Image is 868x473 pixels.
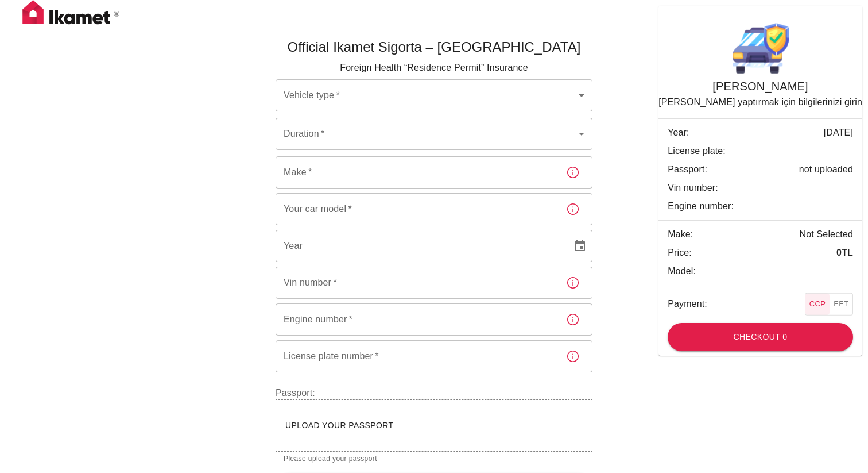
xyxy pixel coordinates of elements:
div: ​ [276,118,592,150]
p: Not Selected [800,228,853,241]
span: Price: [668,246,835,260]
button: Choose date [568,234,591,257]
h6: [PERSON_NAME] [712,77,808,95]
p: Foreign Health “Residence Permit” Insurance [276,61,592,75]
input: YYYY [276,230,564,262]
button: CCP [805,294,830,315]
span: Model: [668,264,835,278]
p: not uploaded [799,163,853,176]
button: EFT [829,294,852,315]
span: Make: [668,228,835,241]
div: ​ [276,79,592,111]
label: Passport: [276,386,592,399]
p: 0 TL [836,246,853,260]
span: Engine number: [668,199,835,213]
p: Please upload your passport [284,453,584,465]
span: Year: [668,126,835,140]
span: Vin number: [668,181,835,195]
p: [DATE] [824,126,853,140]
span: License plate: [668,144,835,158]
button: Checkout 0 [668,323,853,351]
span: Passport: [668,163,835,176]
span: Payment: [668,297,835,311]
span: Upload your passport [285,421,394,430]
h5: Official Ikamet Sigorta – [GEOGRAPHIC_DATA] [276,38,592,56]
p: [PERSON_NAME] yaptırmak için bilgilerinizi girin [658,95,862,109]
